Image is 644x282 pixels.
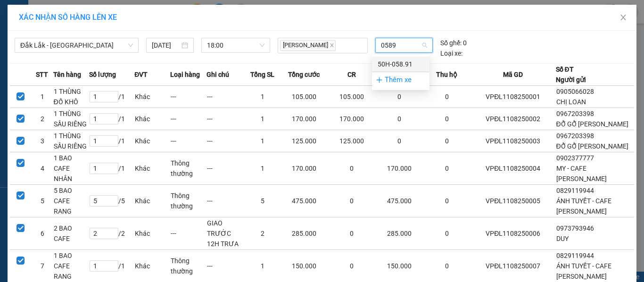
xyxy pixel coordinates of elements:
[110,136,116,142] span: up
[170,130,206,152] td: ---
[376,152,423,185] td: 170.000
[328,108,376,130] td: 170.000
[556,142,628,150] span: ĐỖ GỖ [PERSON_NAME]
[281,217,328,250] td: 285.000
[107,201,118,206] span: Decrease Value
[170,217,206,250] td: ---
[471,217,555,250] td: VPĐL1108250006
[376,108,423,130] td: 0
[440,38,467,48] div: 0
[53,69,81,80] span: Tên hàng
[556,224,594,232] span: 0973793946
[206,185,245,217] td: ---
[328,185,376,217] td: 0
[110,114,116,120] span: up
[245,152,281,185] td: 1
[376,130,423,152] td: 0
[556,132,594,140] span: 0967203398
[53,108,89,130] td: 1 THÙNG SẦU RIÊNG
[107,261,118,266] span: Increase Value
[250,69,274,80] span: Tổng SL
[170,86,206,108] td: ---
[619,14,627,21] span: close
[556,262,611,280] span: ÁNH TUYẾT - CAFE [PERSON_NAME]
[471,185,555,217] td: VPĐL1108250005
[89,86,134,108] td: / 1
[280,40,336,51] span: [PERSON_NAME]
[107,136,118,141] span: Increase Value
[245,217,281,250] td: 2
[206,69,229,80] span: Ghi chú
[110,229,116,234] span: up
[89,217,134,250] td: / 2
[556,187,594,194] span: 0829119944
[206,108,245,130] td: ---
[107,119,118,124] span: Decrease Value
[32,152,53,185] td: 4
[471,86,555,108] td: VPĐL1108250001
[107,97,118,102] span: Decrease Value
[152,40,179,50] input: 11/08/2025
[170,185,206,217] td: Thông thường
[376,185,423,217] td: 475.000
[89,185,134,217] td: / 5
[281,185,328,217] td: 475.000
[110,97,116,102] span: down
[107,228,118,233] span: Increase Value
[556,197,611,215] span: ÁNH TUYẾT - CAFE [PERSON_NAME]
[110,164,116,169] span: up
[89,69,116,80] span: Số lượng
[32,185,53,217] td: 5
[107,91,118,97] span: Increase Value
[556,235,569,242] span: DUY
[556,165,607,182] span: MY - CAFE [PERSON_NAME]
[245,108,281,130] td: 1
[471,108,555,130] td: VPĐL1108250002
[53,86,89,108] td: 1 THÙNG ĐỒ KHÔ
[281,108,328,130] td: 170.000
[107,163,118,168] span: Increase Value
[107,233,118,239] span: Decrease Value
[281,130,328,152] td: 125.000
[36,69,48,80] span: STT
[330,43,334,48] span: close
[423,152,471,185] td: 0
[110,233,116,239] span: down
[207,38,265,52] span: 18:00
[110,141,116,147] span: down
[107,196,118,201] span: Increase Value
[107,266,118,271] span: Decrease Value
[134,152,170,185] td: Khác
[170,108,206,130] td: ---
[32,86,53,108] td: 1
[556,98,586,106] span: CHỊ LOAN
[134,69,148,80] span: ĐVT
[347,69,356,80] span: CR
[556,110,594,117] span: 0967203398
[556,154,594,162] span: 0902377777
[281,152,328,185] td: 170.000
[556,252,594,259] span: 0829119944
[372,72,429,88] div: Thêm xe
[32,130,53,152] td: 3
[32,217,53,250] td: 6
[471,130,555,152] td: VPĐL1108250003
[170,69,200,80] span: Loại hàng
[170,152,206,185] td: Thông thường
[328,130,376,152] td: 125.000
[134,217,170,250] td: Khác
[471,152,555,185] td: VPĐL1108250004
[328,217,376,250] td: 0
[53,217,89,250] td: 2 BAO CAFE
[89,152,134,185] td: / 1
[423,86,471,108] td: 0
[245,86,281,108] td: 1
[423,217,471,250] td: 0
[134,108,170,130] td: Khác
[89,108,134,130] td: / 1
[503,69,523,80] span: Mã GD
[372,57,429,72] div: 50H-058.91
[440,48,462,58] span: Loại xe:
[556,120,628,128] span: ĐỖ GỖ [PERSON_NAME]
[281,86,328,108] td: 105.000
